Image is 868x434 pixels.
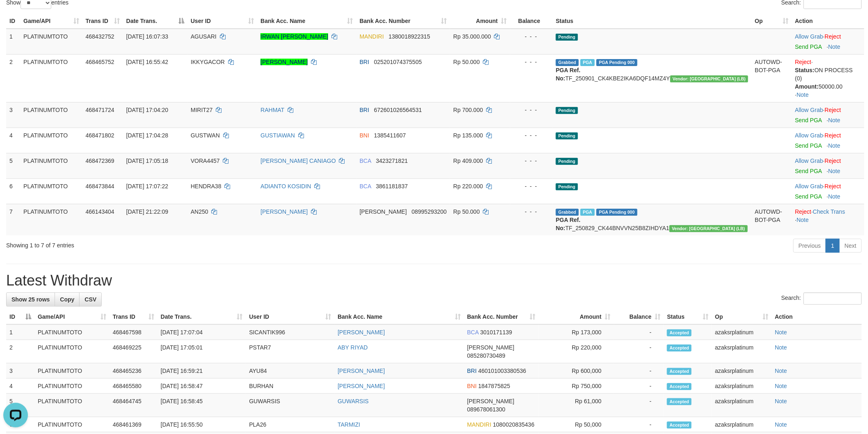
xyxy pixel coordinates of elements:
span: Grabbed [556,209,579,216]
span: Pending [556,183,578,190]
a: IRWAN [PERSON_NAME] [260,33,328,40]
a: [PERSON_NAME] [260,208,308,215]
a: RAHMAT [260,107,284,113]
b: Amount: [795,83,819,90]
a: Send PGA [795,168,822,174]
span: 466143404 [86,208,114,215]
td: BURHAN [246,379,334,394]
span: Copy [60,296,74,303]
span: Grabbed [556,59,579,66]
a: Note [828,193,841,200]
td: - [614,363,664,379]
td: azaksrplatinum [712,363,772,379]
span: Show 25 rows [11,296,50,303]
span: HENDRA38 [191,183,222,190]
td: 3 [6,102,20,128]
a: GUSTIAWAN [260,132,295,139]
td: - [614,379,664,394]
td: Rp 173,000 [539,324,614,340]
a: ADIANTO KOSIDIN [260,183,311,190]
td: PLATINUMTOTO [34,324,110,340]
span: · [795,183,825,190]
th: User ID: activate to sort column ascending [187,14,257,29]
a: Check Trans [813,208,845,215]
td: PLATINUMTOTO [34,394,110,417]
span: [DATE] 17:07:22 [126,183,168,190]
a: Note [775,368,787,374]
td: 468465236 [110,363,158,379]
div: - - - [514,157,550,165]
td: · [792,102,864,128]
span: 468473844 [86,183,114,190]
span: PGA Pending [596,59,637,66]
b: PGA Ref. No: [556,217,580,231]
td: PSTAR7 [246,340,334,363]
a: Reject [795,208,811,215]
a: [PERSON_NAME] [260,59,308,65]
a: Allow Grab [795,33,823,40]
td: [DATE] 16:59:21 [158,363,246,379]
td: Rp 61,000 [539,394,614,417]
td: azaksrplatinum [712,394,772,417]
td: PLATINUMTOTO [20,153,82,178]
div: ON PROCESS (0) 50000.00 [795,66,861,91]
th: Date Trans.: activate to sort column ascending [158,309,246,324]
a: Reject [825,132,841,139]
td: 468464745 [110,394,158,417]
span: Copy 025201074375505 to clipboard [374,59,422,65]
td: [DATE] 17:05:01 [158,340,246,363]
span: Pending [556,34,578,41]
a: GUWARSIS [338,398,369,404]
td: - [614,417,664,432]
th: Date Trans.: activate to sort column descending [123,14,187,29]
th: Game/API: activate to sort column ascending [20,14,82,29]
td: [DATE] 16:58:47 [158,379,246,394]
span: [DATE] 16:07:33 [126,33,168,40]
a: Reject [795,59,811,65]
a: Note [775,398,787,404]
td: 468469225 [110,340,158,363]
td: AYU84 [246,363,334,379]
td: 468461369 [110,417,158,432]
th: Bank Acc. Number: activate to sort column ascending [464,309,539,324]
span: GUSTWAN [191,132,220,139]
a: [PERSON_NAME] [338,383,385,389]
span: BCA [467,329,479,336]
a: Send PGA [795,117,822,123]
span: BNI [360,132,369,139]
td: PLATINUMTOTO [20,128,82,153]
a: Previous [793,239,826,253]
span: Pending [556,132,578,139]
td: · [792,128,864,153]
td: azaksrplatinum [712,340,772,363]
td: 4 [6,128,20,153]
span: 468471802 [86,132,114,139]
div: - - - [514,182,550,190]
td: PLATINUMTOTO [34,340,110,363]
b: PGA Ref. No: [556,67,580,82]
td: 5 [6,153,20,178]
a: 1 [826,239,840,253]
th: ID: activate to sort column descending [6,309,34,324]
a: Send PGA [795,193,822,200]
span: Rp 35.000.000 [453,33,491,40]
td: PLATINUMTOTO [34,379,110,394]
a: Allow Grab [795,183,823,190]
span: MIRIT27 [191,107,213,113]
span: Accepted [667,383,692,390]
th: ID [6,14,20,29]
td: · [792,29,864,55]
td: azaksrplatinum [712,379,772,394]
a: Note [775,344,787,351]
td: PLATINUMTOTO [34,363,110,379]
td: PLATINUMTOTO [20,204,82,235]
span: Rp 700.000 [453,107,483,113]
td: TF_250829_CK44BNVVN25B8ZIHDYA1 [553,204,752,235]
a: Note [775,383,787,389]
span: Marked by azaksrplatinum [580,59,595,66]
span: [DATE] 21:22:09 [126,208,168,215]
span: Copy 1080020835436 to clipboard [493,421,535,428]
a: Show 25 rows [6,292,55,306]
a: Allow Grab [795,158,823,164]
span: · [795,158,825,164]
